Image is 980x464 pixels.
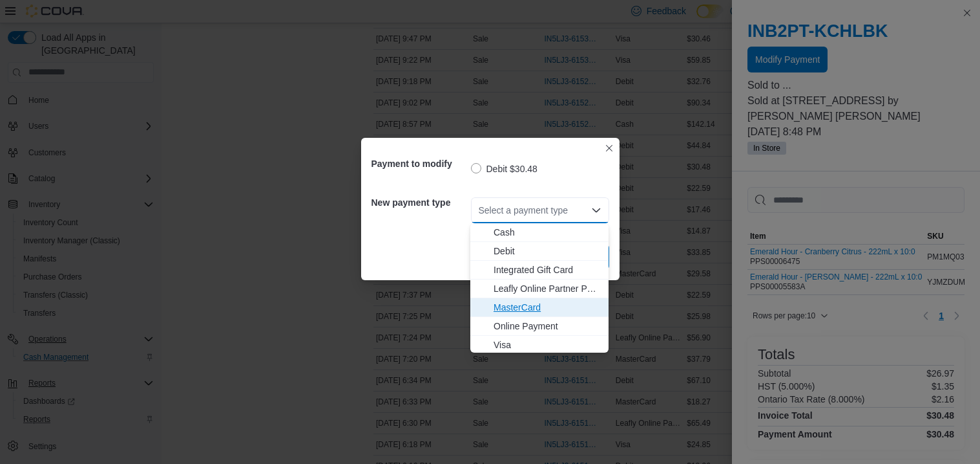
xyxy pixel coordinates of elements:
[371,190,468,215] h5: New payment type
[494,320,601,333] span: Online Payment
[470,223,609,242] button: Cash
[470,317,609,336] button: Online Payment
[470,261,609,280] button: Integrated Gift Card
[371,151,468,177] h5: Payment to modify
[470,223,609,355] div: Choose from the following options
[470,280,609,298] button: Leafly Online Partner Payment
[494,282,601,295] span: Leafly Online Partner Payment
[494,338,601,351] span: Visa
[494,226,601,239] span: Cash
[479,203,480,218] input: Accessible screen reader label
[470,242,609,261] button: Debit
[494,245,601,258] span: Debit
[494,301,601,314] span: MasterCard
[471,161,537,177] label: Debit $30.48
[470,298,609,317] button: MasterCard
[591,205,601,215] button: Close list of options
[601,140,617,156] button: Closes this modal window
[470,336,609,355] button: Visa
[494,263,601,276] span: Integrated Gift Card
